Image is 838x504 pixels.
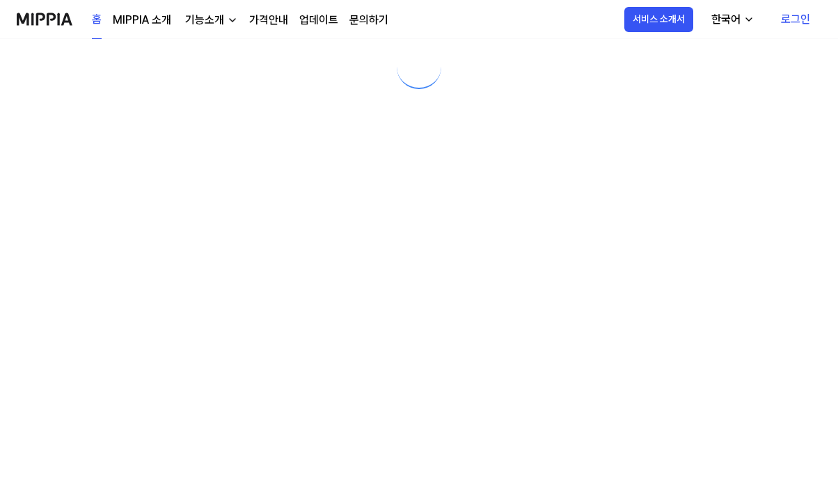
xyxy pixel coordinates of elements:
[92,1,102,39] a: 홈
[299,12,338,29] a: 업데이트
[182,12,227,29] div: 기능소개
[227,15,238,26] img: down
[709,11,743,28] div: 한국어
[249,12,288,29] a: 가격안내
[349,12,388,29] a: 문의하기
[182,12,238,29] button: 기능소개
[113,12,171,29] a: MIPPIA 소개
[624,7,693,32] button: 서비스 소개서
[700,6,763,33] button: 한국어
